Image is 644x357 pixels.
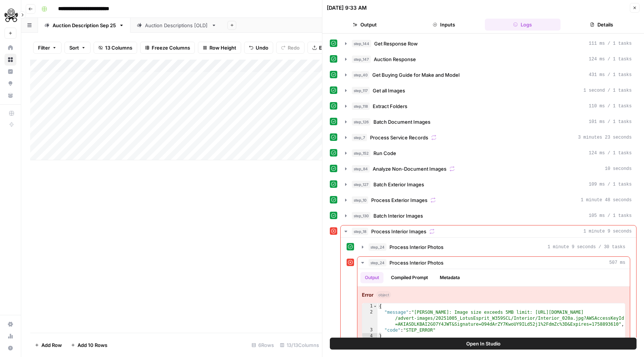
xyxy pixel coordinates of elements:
[4,78,16,89] a: Opportunities
[33,42,61,54] button: Filter
[341,225,636,237] button: 1 minute 9 seconds
[341,147,636,159] button: 124 ms / 1 tasks
[4,330,16,342] a: Usage
[357,269,630,343] div: 507 ms
[4,89,16,101] a: Your Data
[256,44,268,51] span: Undo
[352,181,370,188] span: step_127
[4,42,16,54] a: Home
[563,19,640,31] button: Details
[362,303,378,309] div: 1
[485,19,561,31] button: Logs
[406,19,482,31] button: Inputs
[352,102,370,110] span: step_118
[371,196,427,204] span: Process Exterior Images
[389,259,443,266] span: Process Interior Photos
[583,228,632,235] span: 1 minute 9 seconds
[152,44,190,51] span: Freeze Columns
[386,272,432,283] button: Compiled Prompt
[374,56,416,63] span: Auction Response
[466,340,501,347] span: Open In Studio
[69,44,79,51] span: Sort
[249,339,277,351] div: 6 Rows
[589,72,632,78] span: 431 ms / 1 tasks
[38,18,130,33] a: Auction Description [DATE]
[352,212,370,219] span: step_130
[373,212,423,219] span: Batch Interior Images
[373,165,446,173] span: Analyze Non-Document Images
[352,87,370,94] span: step_117
[352,149,370,157] span: step_152
[330,338,637,350] button: Open In Studio
[352,40,371,47] span: step_144
[307,42,350,54] button: Export CSV
[352,118,370,126] span: step_126
[288,44,300,51] span: Redo
[4,9,18,22] img: PistonHeads Logo
[341,116,636,128] button: 101 ms / 1 tasks
[369,243,386,251] span: step_24
[589,150,632,157] span: 124 ms / 1 tasks
[362,333,378,339] div: 4
[583,87,632,94] span: 1 second / 1 tasks
[341,163,636,175] button: 10 seconds
[341,38,636,50] button: 111 ms / 1 tasks
[589,56,632,63] span: 124 ms / 1 tasks
[373,102,407,110] span: Extract Folders
[4,66,16,78] a: Insights
[341,132,636,143] button: 3 minutes 23 seconds
[64,42,91,54] button: Sort
[341,210,636,222] button: 105 ms / 1 tasks
[341,238,636,347] div: 1 minute 9 seconds
[244,42,273,54] button: Undo
[352,228,368,235] span: step_18
[373,181,424,188] span: Batch Exterior Images
[589,40,632,47] span: 111 ms / 1 tasks
[362,291,373,298] strong: Error
[53,22,116,29] div: Auction Description [DATE]
[276,42,304,54] button: Redo
[374,40,418,47] span: Get Response Row
[341,69,636,81] button: 431 ms / 1 tasks
[66,339,112,351] button: Add 10 Rows
[140,42,195,54] button: Freeze Columns
[94,42,137,54] button: 13 Columns
[357,257,630,269] button: 507 ms
[589,103,632,110] span: 110 ms / 1 tasks
[360,272,383,283] button: Output
[369,259,386,266] span: step_24
[371,228,426,235] span: Process Interior Images
[352,71,369,79] span: step_40
[4,342,16,354] button: Help + Support
[581,197,632,203] span: 1 minute 48 seconds
[589,212,632,219] span: 105 ms / 1 tasks
[352,134,367,141] span: step_7
[277,339,322,351] div: 13/13 Columns
[352,56,371,63] span: step_147
[589,181,632,188] span: 109 ms / 1 tasks
[4,6,16,25] button: Workspace: PistonHeads
[352,165,370,173] span: step_84
[357,241,630,253] button: 1 minute 9 seconds / 30 tasks
[435,272,464,283] button: Metadata
[341,85,636,97] button: 1 second / 1 tasks
[362,309,378,327] div: 2
[327,4,367,12] div: [DATE] 9:33 AM
[341,100,636,112] button: 110 ms / 1 tasks
[373,149,396,157] span: Run Code
[373,303,377,309] span: Toggle code folding, rows 1 through 4
[130,18,223,33] a: Auction Descriptions [OLD]
[605,165,632,172] span: 10 seconds
[589,119,632,125] span: 101 ms / 1 tasks
[341,194,636,206] button: 1 minute 48 seconds
[362,327,378,333] div: 3
[209,44,236,51] span: Row Height
[78,341,107,349] span: Add 10 Rows
[198,42,241,54] button: Row Height
[30,339,66,351] button: Add Row
[578,134,632,141] span: 3 minutes 23 seconds
[341,53,636,65] button: 124 ms / 1 tasks
[341,178,636,190] button: 109 ms / 1 tasks
[38,44,50,51] span: Filter
[4,54,16,66] a: Browse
